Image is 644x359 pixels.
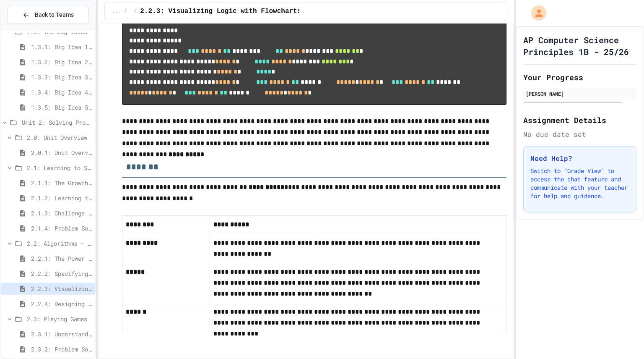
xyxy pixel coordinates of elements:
span: 1.3.4: Big Idea 4 - Computing Systems and Networks [31,88,92,97]
span: ... [112,8,121,15]
span: 2.2.4: Designing Flowcharts [31,299,92,308]
h3: Need Help? [530,153,629,163]
span: 2.2: Algorithms - from Pseudocode to Flowcharts [27,239,92,248]
span: 2.2.3: Visualizing Logic with Flowcharts [140,6,301,16]
div: No due date set [523,129,636,139]
span: 2.1.4: Problem Solving Practice [31,224,92,233]
span: 2.2.1: The Power of Algorithms [31,254,92,263]
span: 2.3.2: Problem Solving Reflection [31,345,92,354]
span: 2.2.3: Visualizing Logic with Flowcharts [31,284,92,293]
span: 1.3.5: Big Idea 5 - Impact of Computing [31,103,92,112]
span: 2.0.1: Unit Overview [31,148,92,157]
span: 2.1.1: The Growth Mindset [31,178,92,187]
span: Back to Teams [35,10,74,19]
p: Switch to "Grade View" to access the chat feature and communicate with your teacher for help and ... [530,167,629,200]
span: 2.0: Unit Overview [27,133,92,142]
h1: AP Computer Science Principles 1B - 25/26 [523,34,636,58]
span: 1.3.3: Big Idea 3 - Algorithms and Programming [31,73,92,81]
button: Back to Teams [8,6,88,24]
span: 2.1.2: Learning to Solve Hard Problems [31,194,92,202]
span: 2.1: Learning to Solve Hard Problems [27,163,92,172]
span: / [134,8,137,15]
span: / [124,8,127,15]
span: 1.3.2: Big Idea 2 - Data [31,58,92,66]
h2: Your Progress [523,71,636,83]
span: 2.3: Playing Games [27,314,92,323]
h2: Assignment Details [523,114,636,126]
span: 1.3.1: Big Idea 1 - Creative Development [31,42,92,51]
div: My Account [522,3,548,23]
span: Unit 2: Solving Problems in Computer Science [22,118,92,127]
span: 2.2.2: Specifying Ideas with Pseudocode [31,269,92,278]
div: [PERSON_NAME] [526,90,634,97]
span: 2.3.1: Understanding Games with Flowcharts [31,330,92,338]
span: 2.1.3: Challenge Problem - The Bridge [31,209,92,217]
